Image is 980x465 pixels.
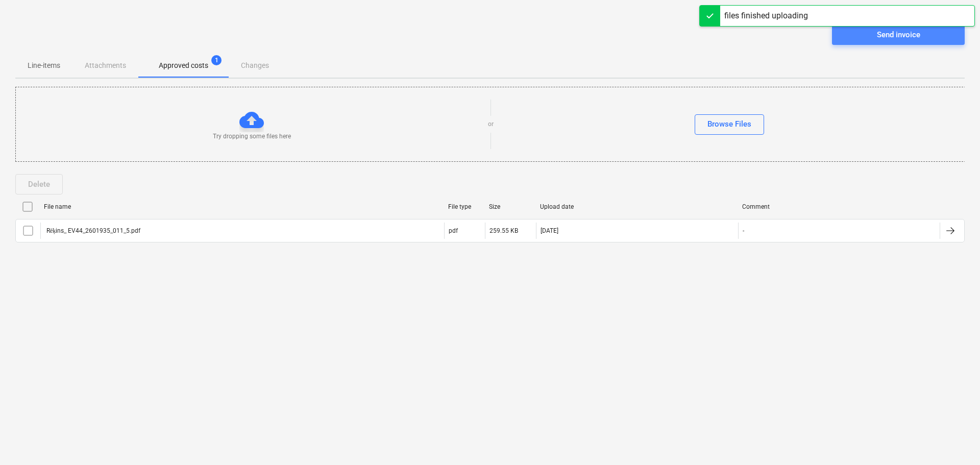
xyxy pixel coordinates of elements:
p: Line-items [28,60,60,71]
div: files finished uploading [724,10,808,22]
div: File name [44,203,440,210]
p: or [488,120,494,129]
div: Browse Files [707,117,751,131]
button: Send invoice [832,25,965,45]
div: - [743,227,744,234]
button: Browse Files [695,114,764,135]
div: Upload date [540,203,734,210]
div: [DATE] [541,227,558,234]
span: 1 [211,55,222,65]
div: Comment [742,203,936,210]
p: Try dropping some files here [213,132,291,141]
div: Rēķins_ EV44_2601935_011_5.pdf [45,227,140,235]
div: File type [448,203,481,210]
div: pdf [449,227,458,234]
div: Size [489,203,532,210]
div: Try dropping some files hereorBrowse Files [15,87,966,162]
div: 259.55 KB [489,227,518,234]
div: Send invoice [877,28,920,41]
p: Approved costs [159,60,208,71]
